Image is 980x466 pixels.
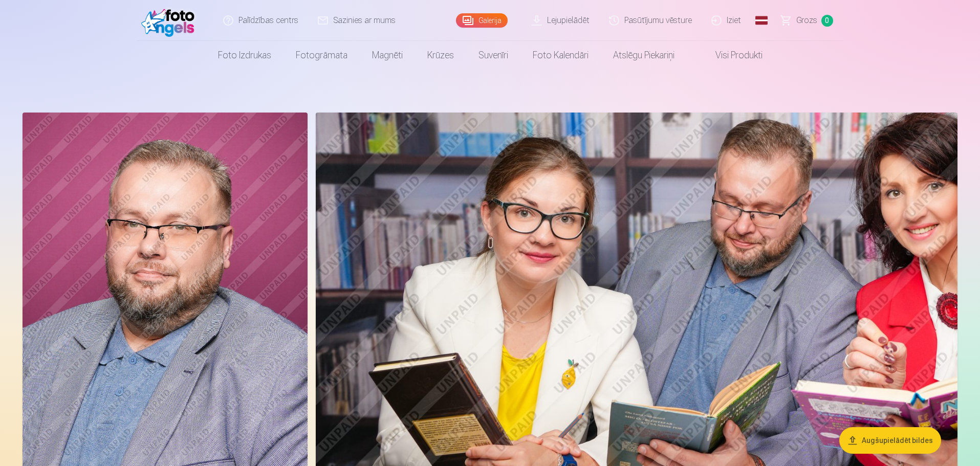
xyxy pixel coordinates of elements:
[456,13,508,28] a: Galerija
[796,14,817,27] span: Grozs
[687,41,775,70] a: Visi produkti
[360,41,415,70] a: Magnēti
[821,15,833,27] span: 0
[206,41,284,70] a: Foto izdrukas
[466,41,520,70] a: Suvenīri
[520,41,601,70] a: Foto kalendāri
[141,4,200,37] img: /fa1
[601,41,687,70] a: Atslēgu piekariņi
[415,41,466,70] a: Krūzes
[284,41,360,70] a: Fotogrāmata
[839,427,941,454] button: Augšupielādēt bildes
